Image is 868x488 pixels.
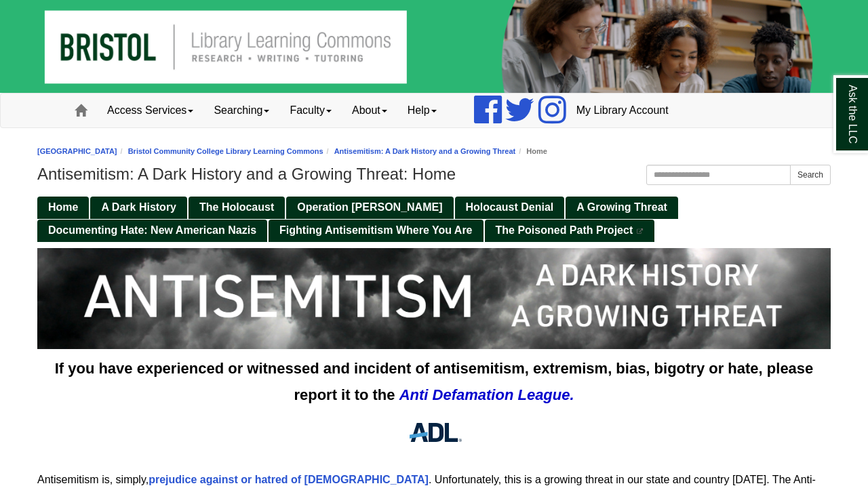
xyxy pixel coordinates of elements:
[189,197,285,219] a: The Holocaust
[636,228,644,235] i: This link opens in a new window
[342,94,397,127] a: About
[279,224,472,236] span: Fighting Antisemitism Where You Are
[566,197,678,219] a: A Growing Threat
[455,197,565,219] a: Holocaust Denial
[37,165,831,184] h1: Antisemitism: A Dark History and a Growing Threat: Home
[515,145,547,158] li: Home
[128,147,323,155] a: Bristol Community College Library Learning Commons
[286,197,453,219] a: Operation [PERSON_NAME]
[48,224,256,236] span: Documenting Hate: New American Nazis
[37,248,831,349] img: Antisemitism, a dark history, a growing threat
[397,94,447,127] a: Help
[297,201,442,213] span: Operation [PERSON_NAME]
[37,195,831,241] div: Guide Pages
[496,224,633,236] span: The Poisoned Path Project
[399,386,514,403] i: Anti Defamation
[55,360,814,403] span: If you have experienced or witnessed and incident of antisemitism, extremism, bias, bigotry or ha...
[334,147,516,155] a: Antisemitism: A Dark History and a Growing Threat
[485,220,655,242] a: The Poisoned Path Project
[37,197,89,219] a: Home
[101,201,176,213] span: A Dark History
[37,220,267,242] a: Documenting Hate: New American Nazis
[566,94,679,127] a: My Library Account
[576,201,667,213] span: A Growing Threat
[48,201,78,213] span: Home
[279,94,342,127] a: Faculty
[402,415,467,450] img: ADL
[90,197,187,219] a: A Dark History
[203,94,279,127] a: Searching
[399,386,574,403] a: Anti Defamation League.
[149,474,429,485] a: prejudice against or hatred of [DEMOGRAPHIC_DATA]
[466,201,554,213] span: Holocaust Denial
[37,147,117,155] a: [GEOGRAPHIC_DATA]
[37,145,831,158] nav: breadcrumb
[97,94,203,127] a: Access Services
[517,386,574,403] strong: League.
[790,165,831,185] button: Search
[269,220,483,242] a: Fighting Antisemitism Where You Are
[199,201,274,213] span: The Holocaust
